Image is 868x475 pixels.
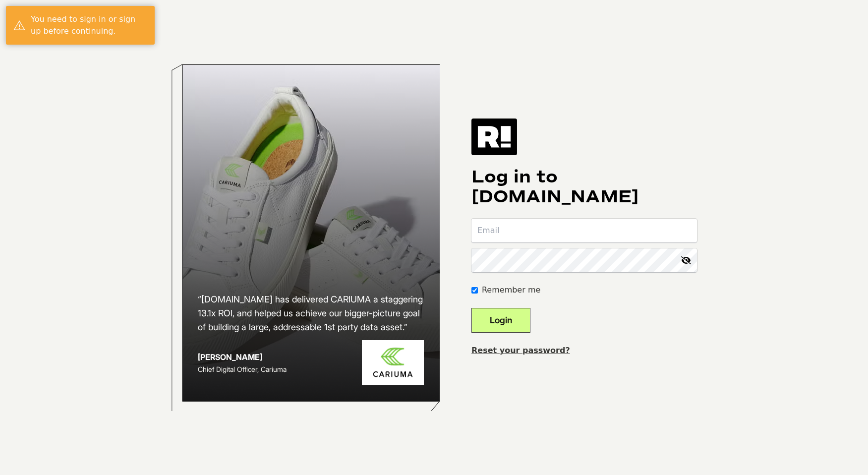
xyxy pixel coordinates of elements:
a: Reset your password? [471,346,570,355]
span: Chief Digital Officer, Cariuma [198,365,287,373]
img: Retention.com [471,119,517,155]
h2: “[DOMAIN_NAME] has delivered CARIUMA a staggering 13.1x ROI, and helped us achieve our bigger-pic... [198,293,424,334]
button: Login [471,308,530,333]
div: You need to sign in or sign up before continuing. [31,13,147,37]
label: Remember me [482,284,540,296]
h1: Log in to [DOMAIN_NAME] [471,167,697,207]
input: Email [471,219,697,242]
strong: [PERSON_NAME] [198,352,262,362]
img: Cariuma [362,340,424,385]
